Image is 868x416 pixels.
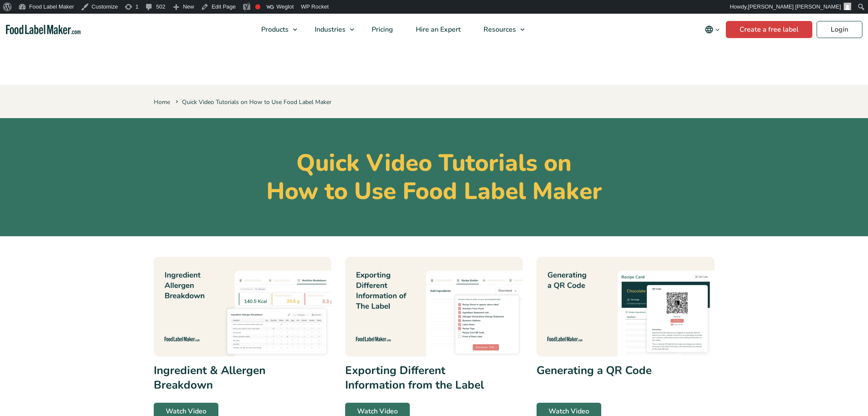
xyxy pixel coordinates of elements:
a: Resources [472,14,529,45]
a: Login [817,21,862,38]
h3: Ingredient & Allergen Breakdown [154,363,304,392]
span: Resources [481,25,517,34]
a: Home [154,98,170,106]
div: Focus keyphrase not set [255,4,260,9]
a: Create a free label [726,21,812,38]
span: Products [259,25,289,34]
span: Quick Video Tutorials on How to Use Food Label Maker [174,98,331,106]
span: Industries [312,25,346,34]
a: Industries [304,14,358,45]
span: Hire an Expert [413,25,462,34]
a: Food Label Maker homepage [6,25,81,35]
span: [PERSON_NAME] [PERSON_NAME] [748,3,841,10]
h1: Quick Video Tutorials on How to Use Food Label Maker [154,149,715,205]
a: Pricing [361,14,403,45]
button: Change language [699,21,726,38]
h3: Generating a QR Code [537,363,687,378]
a: Hire an Expert [405,14,470,45]
a: Products [250,14,301,45]
h3: Exporting Different Information from the Label [345,363,496,392]
span: Pricing [369,25,394,34]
